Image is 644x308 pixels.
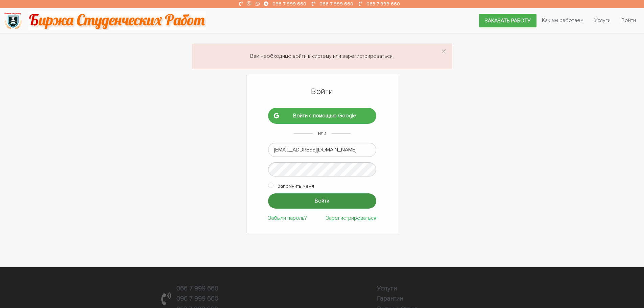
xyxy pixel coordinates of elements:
[176,284,218,292] a: 066 7 999 660
[536,14,589,27] a: Как мы работаем
[319,1,353,7] a: 066 7 999 660
[268,193,376,209] input: Войти
[272,1,306,7] a: 096 7 999 660
[589,14,616,27] a: Услуги
[377,284,397,292] a: Услуги
[441,45,447,58] span: ×
[176,294,218,303] a: 096 7 999 660
[279,113,371,119] span: Войти с помощью Google
[616,14,641,27] a: Войти
[377,294,403,303] a: Гарантии
[200,52,444,61] p: Вам необходимо войти в систему или зарегистрироваться.
[268,215,307,221] a: Забыли пароль?
[278,182,314,190] label: Запомнить меня
[268,143,376,157] input: Адрес электронной почты
[441,47,447,57] button: Dismiss alert
[268,108,376,123] a: Войти с помощью Google
[28,11,206,30] img: motto-2ce64da2796df845c65ce8f9480b9c9d679903764b3ca6da4b6de107518df0fe.gif
[318,130,326,137] span: или
[366,1,400,7] a: 063 7 999 660
[479,14,536,27] a: Заказать работу
[326,215,376,221] a: Зарегистрироваться
[4,11,22,30] img: logo-135dea9cf721667cc4ddb0c1795e3ba8b7f362e3d0c04e2cc90b931989920324.png
[268,86,376,97] h1: Войти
